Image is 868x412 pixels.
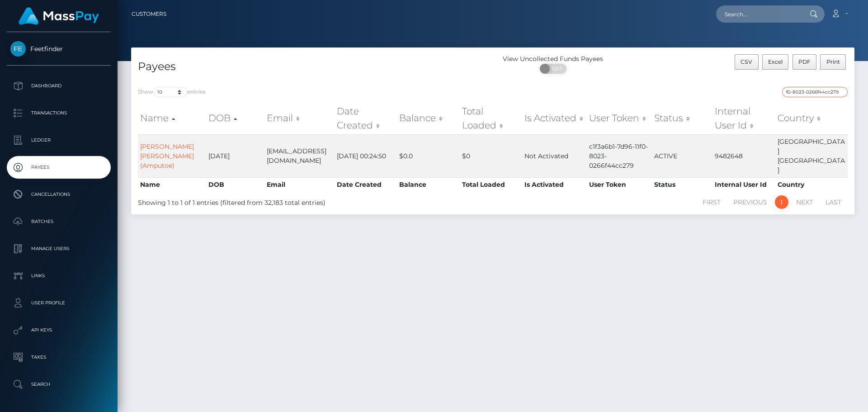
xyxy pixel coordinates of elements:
th: Internal User Id: activate to sort column ascending [712,102,775,134]
th: Internal User Id [712,177,775,192]
input: Search transactions [782,87,848,97]
span: PDF [798,58,811,65]
th: Total Loaded [460,177,522,192]
a: User Profile [7,292,111,314]
p: API Keys [10,323,107,337]
th: Balance [397,177,460,192]
select: Showentries [153,87,187,97]
td: $0.0 [397,134,460,177]
p: Cancellations [10,188,107,201]
p: Transactions [10,106,107,120]
th: DOB: activate to sort column descending [206,102,264,134]
p: User Profile [10,296,107,310]
th: User Token [587,177,652,192]
td: c1f3a6b1-7d96-11f0-8023-0266f44cc279 [587,134,652,177]
span: Excel [768,58,783,65]
th: Country: activate to sort column ascending [775,102,848,134]
td: [EMAIL_ADDRESS][DOMAIN_NAME] [264,134,335,177]
label: Show entries [138,87,206,97]
th: Date Created [335,177,397,192]
span: OFF [545,64,567,74]
td: [DATE] 00:24:50 [335,134,397,177]
a: Links [7,265,111,287]
a: Manage Users [7,237,111,260]
a: Customers [132,5,166,24]
p: Payees [10,161,107,174]
button: PDF [793,54,817,70]
td: Not Activated [522,134,587,177]
td: [DATE] [206,134,264,177]
th: Total Loaded: activate to sort column ascending [460,102,522,134]
a: Payees [7,156,111,179]
a: 1 [775,195,788,209]
p: Taxes [10,350,107,364]
th: DOB [206,177,264,192]
th: Is Activated: activate to sort column ascending [522,102,587,134]
a: Ledger [7,129,111,152]
a: Taxes [7,346,111,369]
div: Showing 1 to 1 of 1 entries (filtered from 32,183 total entries) [138,194,426,208]
th: Is Activated [522,177,587,192]
div: View Uncollected Funds Payees [493,54,613,64]
img: Feetfinder [10,41,26,57]
p: Manage Users [10,242,107,256]
th: Name: activate to sort column ascending [138,102,206,134]
input: Search... [716,5,801,23]
a: API Keys [7,319,111,341]
th: Country [775,177,848,192]
a: Batches [7,210,111,233]
a: [PERSON_NAME] [PERSON_NAME] (Amputoe) [140,142,194,170]
p: Batches [10,215,107,228]
th: Date Created: activate to sort column ascending [335,102,397,134]
td: $0 [460,134,522,177]
h4: Payees [138,59,486,75]
span: Feetfinder [7,45,111,53]
p: Ledger [10,133,107,147]
img: MassPay Logo [19,7,99,25]
th: Balance: activate to sort column ascending [397,102,460,134]
th: User Token: activate to sort column ascending [587,102,652,134]
button: Excel [762,54,789,70]
td: [GEOGRAPHIC_DATA] [GEOGRAPHIC_DATA] [775,134,848,177]
button: CSV [735,54,759,70]
th: Email [264,177,335,192]
p: Links [10,269,107,283]
th: Name [138,177,206,192]
th: Email: activate to sort column ascending [264,102,335,134]
span: CSV [741,58,752,65]
a: Dashboard [7,75,111,97]
span: Print [826,58,840,65]
th: Status: activate to sort column ascending [652,102,712,134]
th: Status [652,177,712,192]
p: Dashboard [10,79,107,93]
a: Cancellations [7,183,111,206]
button: Print [820,54,846,70]
a: Transactions [7,102,111,124]
td: ACTIVE [652,134,712,177]
p: Search [10,378,107,391]
a: Search [7,373,111,396]
td: 9482648 [712,134,775,177]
